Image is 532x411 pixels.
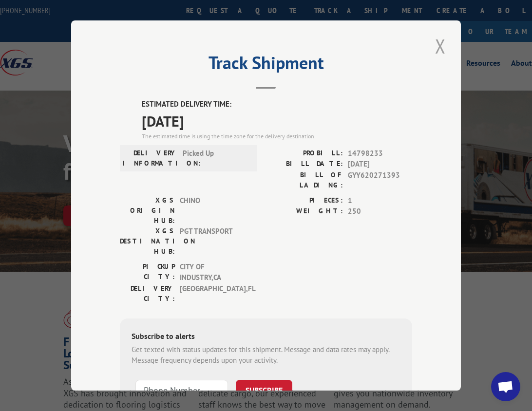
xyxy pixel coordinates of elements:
[135,380,228,400] input: Phone Number
[180,283,246,304] span: [GEOGRAPHIC_DATA] , FL
[432,33,449,59] button: Close modal
[236,380,292,400] button: SUBSCRIBE
[348,148,412,159] span: 14798233
[142,110,412,132] span: [DATE]
[266,195,343,206] label: PIECES:
[120,283,175,304] label: DELIVERY CITY:
[132,344,400,366] div: Get texted with status updates for this shipment. Message and data rates may apply. Message frequ...
[132,330,400,344] div: Subscribe to alerts
[348,159,412,170] span: [DATE]
[266,159,343,170] label: BILL DATE:
[120,56,412,75] h2: Track Shipment
[266,170,343,190] label: BILL OF LADING:
[120,262,175,283] label: PICKUP CITY:
[142,99,412,110] label: ESTIMATED DELIVERY TIME:
[123,148,178,168] label: DELIVERY INFORMATION:
[266,206,343,217] label: WEIGHT:
[348,206,412,217] span: 250
[183,148,248,168] span: Picked Up
[142,132,412,141] div: The estimated time is using the time zone for the delivery destination.
[180,262,246,283] span: CITY OF INDUSTRY , CA
[491,372,520,401] a: Open chat
[266,148,343,159] label: PROBILL:
[348,170,412,190] span: GYY620271393
[180,226,246,257] span: PGT TRANSPORT
[180,195,246,226] span: CHINO
[120,226,175,257] label: XGS DESTINATION HUB:
[120,195,175,226] label: XGS ORIGIN HUB:
[348,195,412,206] span: 1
